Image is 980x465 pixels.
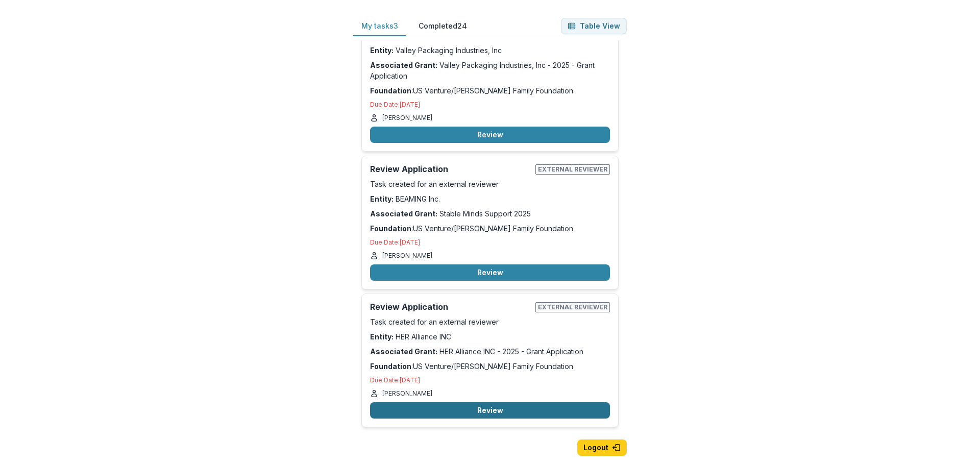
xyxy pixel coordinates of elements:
button: My tasks 3 [353,16,406,36]
strong: Associated Grant: [370,347,437,356]
p: Task created for an external reviewer [370,316,610,327]
p: Valley Packaging Industries, Inc - 2025 - Grant Application [370,60,610,81]
p: HER Alliance INC - 2025 - Grant Application [370,346,610,357]
button: Logout [577,439,627,456]
strong: Foundation [370,362,411,371]
button: Table View [561,18,627,34]
button: Review [370,402,610,419]
p: Task created for an external reviewer [370,179,610,189]
p: Stable Minds Support 2025 [370,208,610,219]
button: Review [370,127,610,143]
button: Completed 24 [410,16,475,36]
span: External reviewer [535,302,610,312]
button: Review [370,264,610,281]
p: BEAMING Inc. [370,193,610,204]
h2: Review Application [370,302,531,312]
p: : US Venture/[PERSON_NAME] Family Foundation [370,361,610,372]
strong: Entity: [370,46,394,55]
p: : US Venture/[PERSON_NAME] Family Foundation [370,85,610,96]
p: Due Date: [DATE] [370,238,610,247]
strong: Associated Grant: [370,209,437,218]
strong: Foundation [370,86,411,95]
strong: Entity: [370,194,394,203]
strong: Associated Grant: [370,61,437,69]
p: : US Venture/[PERSON_NAME] Family Foundation [370,223,610,234]
span: External reviewer [535,164,610,175]
p: [PERSON_NAME] [382,389,432,398]
p: [PERSON_NAME] [382,113,432,123]
strong: Entity: [370,332,394,341]
strong: Foundation [370,224,411,233]
h2: Review Application [370,164,531,174]
p: [PERSON_NAME] [382,251,432,260]
p: Due Date: [DATE] [370,100,610,109]
p: Due Date: [DATE] [370,376,610,385]
p: Valley Packaging Industries, Inc [370,45,610,56]
p: HER Alliance INC [370,331,610,342]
